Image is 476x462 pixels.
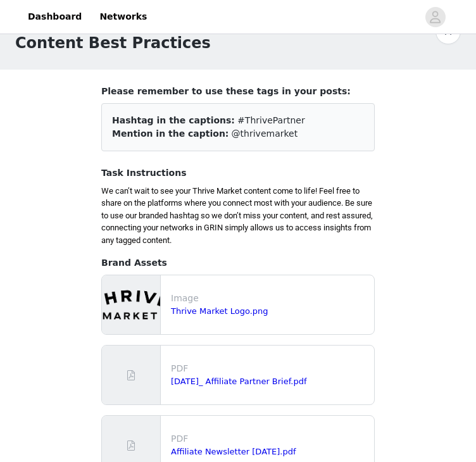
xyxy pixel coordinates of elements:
h1: Content Best Practices [15,32,211,54]
h4: Please remember to use these tags in your posts: [101,85,375,98]
span: Hashtag in the captions: [112,115,235,125]
p: PDF [171,432,369,446]
a: Networks [92,3,154,31]
a: Dashboard [20,3,89,31]
p: PDF [171,362,369,375]
a: Affiliate Newsletter [DATE].pdf [171,447,296,456]
span: @thrivemarket [232,128,298,139]
span: We can’t wait to see your Thrive Market content come to life! Feel free to share on the platforms... [101,186,373,245]
h4: Brand Assets [101,256,375,270]
p: Image [171,292,369,305]
a: [DATE]_ Affiliate Partner Brief.pdf [171,377,307,386]
h4: Task Instructions [101,166,375,180]
span: #ThrivePartner [237,115,305,125]
div: avatar [429,7,441,27]
span: Mention in the caption: [112,128,229,139]
a: Thrive Market Logo.png [171,306,268,316]
img: file [102,275,160,334]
